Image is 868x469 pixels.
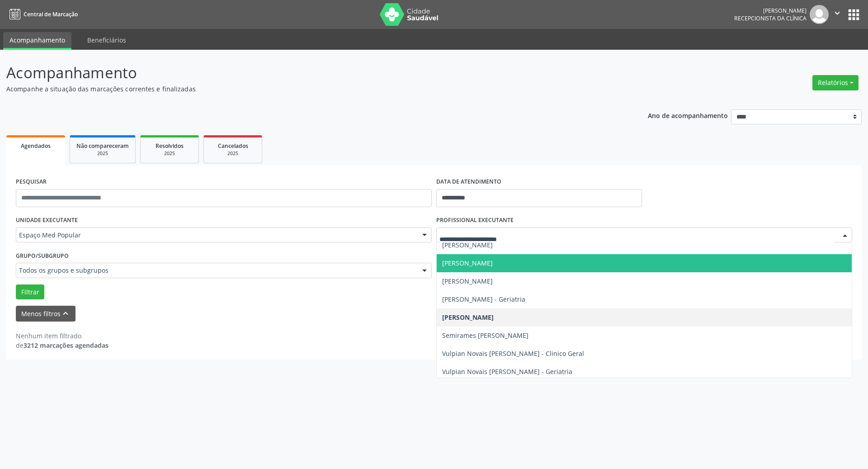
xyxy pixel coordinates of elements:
span: Cancelados [218,142,248,150]
span: [PERSON_NAME] [442,277,493,285]
div: 2025 [147,150,192,157]
img: img [810,5,829,24]
label: UNIDADE EXECUTANTE [16,213,78,227]
div: 2025 [76,150,129,157]
strong: 3212 marcações agendadas [24,341,108,350]
span: [PERSON_NAME] - Geriatria [442,295,525,303]
div: Nenhum item filtrado [16,331,108,341]
span: Não compareceram [76,142,129,150]
a: Acompanhamento [3,32,71,50]
i: keyboard_arrow_up [61,308,71,318]
span: [PERSON_NAME] [442,259,493,267]
div: de [16,341,108,350]
button: Filtrar [16,284,44,300]
span: Agendados [21,142,51,150]
button: Relatórios [812,75,859,90]
span: Resolvidos [156,142,184,150]
label: PESQUISAR [16,175,47,189]
span: Central de Marcação [24,10,78,18]
span: [PERSON_NAME] [442,241,493,249]
div: 2025 [210,150,255,157]
a: Central de Marcação [6,7,78,22]
div: [PERSON_NAME] [734,7,807,14]
a: Beneficiários [81,32,132,48]
button: Menos filtroskeyboard_arrow_up [16,306,75,322]
p: Ano de acompanhamento [648,109,728,121]
label: Grupo/Subgrupo [16,249,69,263]
button:  [829,5,846,24]
span: Espaço Med Popular [19,231,413,240]
span: Todos os grupos e subgrupos [19,266,413,275]
span: Vulpian Novais [PERSON_NAME] - Geriatria [442,367,572,376]
p: Acompanhamento [6,62,605,84]
label: PROFISSIONAL EXECUTANTE [436,213,514,227]
span: Vulpian Novais [PERSON_NAME] - Clinico Geral [442,349,584,358]
i:  [832,8,842,18]
span: [PERSON_NAME] [442,313,494,322]
span: Recepcionista da clínica [734,14,807,22]
p: Acompanhe a situação das marcações correntes e finalizadas [6,84,605,94]
button: apps [846,7,862,23]
label: DATA DE ATENDIMENTO [436,175,501,189]
span: Semirames [PERSON_NAME] [442,331,528,340]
